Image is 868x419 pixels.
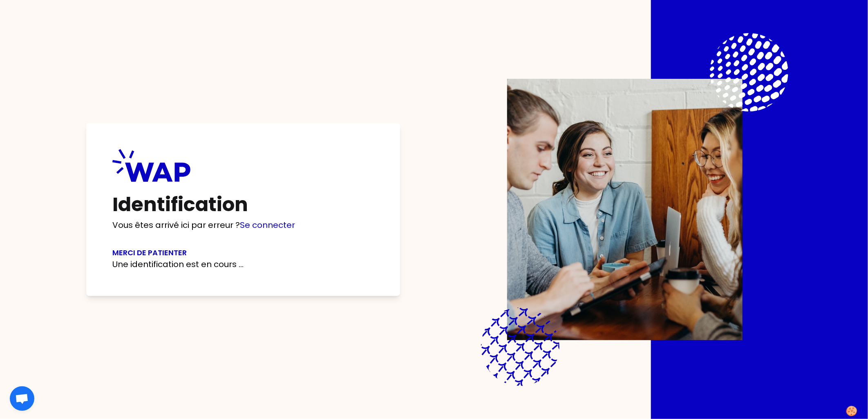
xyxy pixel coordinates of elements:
[10,386,34,411] div: Ouvrir le chat
[112,259,374,270] p: Une identification est en cours ...
[112,219,374,231] p: Vous êtes arrivé ici par erreur ?
[507,79,743,340] img: Description
[112,247,374,259] h3: Merci de patienter
[240,219,295,231] a: Se connecter
[112,195,374,214] h1: Identification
